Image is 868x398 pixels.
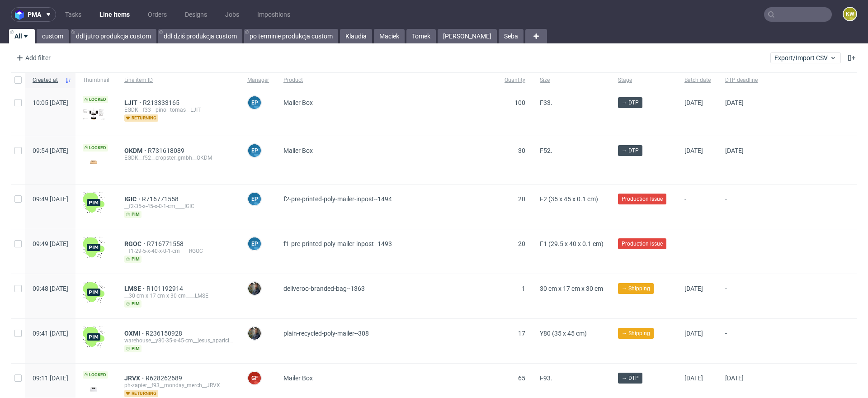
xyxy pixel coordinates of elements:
[146,330,184,337] a: R236150928
[684,374,703,382] span: [DATE]
[248,237,261,250] figcaption: EP
[622,374,639,382] span: → DTP
[124,106,233,114] div: EGDK__f33__pinol_tomas__LJIT
[148,147,186,154] span: R731618089
[124,330,146,337] a: OXMI
[518,195,525,203] span: 20
[684,76,711,84] span: Batch date
[283,374,313,382] span: Mailer Box
[514,99,525,106] span: 100
[540,285,603,292] span: 30 cm x 17 cm x 30 cm
[540,195,598,203] span: F2 (35 x 45 x 0.1 cm)
[94,7,135,22] a: Line Items
[124,240,147,247] a: RGOC
[179,7,212,22] a: Designs
[684,285,703,292] span: [DATE]
[725,147,744,154] span: [DATE]
[622,99,639,107] span: → DTP
[622,195,663,203] span: Production Issue
[774,54,837,62] span: Export/Import CSV
[83,383,104,395] img: version_two_editor_design
[33,374,68,382] span: 09:11 [DATE]
[83,96,108,103] span: Locked
[622,284,650,293] span: → Shipping
[146,374,184,382] a: R628262689
[83,237,104,258] img: wHgJFi1I6lmhQAAAABJRU5ErkJggg==
[83,192,104,213] img: wHgJFi1I6lmhQAAAABJRU5ErkJggg==
[33,99,68,106] span: 10:05 [DATE]
[725,99,744,106] span: [DATE]
[124,195,142,203] a: IGIC
[684,195,711,218] span: -
[540,330,587,337] span: Y80 (35 x 45 cm)
[37,29,69,43] a: custom
[505,76,525,84] span: Quantity
[622,147,639,155] span: → DTP
[684,240,711,263] span: -
[725,285,758,308] span: -
[248,144,261,157] figcaption: EP
[124,292,233,299] div: __30-cm-x-17-cm-x-30-cm____LMSE
[124,374,146,382] a: JRVX
[13,51,52,65] div: Add filter
[9,29,35,43] a: All
[248,96,261,109] figcaption: EP
[33,285,68,292] span: 09:48 [DATE]
[518,374,525,382] span: 65
[60,7,87,22] a: Tasks
[11,7,56,22] button: pma
[143,99,181,106] a: R213333165
[770,52,841,63] button: Export/Import CSV
[248,193,261,205] figcaption: EP
[83,144,108,152] span: Locked
[725,330,758,352] span: -
[124,99,143,106] a: LJIT
[147,240,185,247] a: R716771558
[158,29,242,43] a: ddl dziś produkcja custom
[622,329,650,337] span: → Shipping
[247,76,269,84] span: Manager
[124,345,142,352] span: pim
[142,7,172,22] a: Orders
[124,300,142,308] span: pim
[252,7,296,22] a: Impositions
[83,109,104,120] img: data
[33,76,61,84] span: Created at
[283,76,490,84] span: Product
[406,29,436,43] a: Tomek
[33,240,68,247] span: 09:49 [DATE]
[844,8,856,20] figcaption: KW
[684,99,703,106] span: [DATE]
[124,337,233,344] div: warehouse__y80-35-x-45-cm__jesus_aparicio_calvo__OXMI
[33,330,68,337] span: 09:41 [DATE]
[124,211,142,218] span: pim
[146,285,185,292] a: R101192914
[124,76,233,84] span: Line item ID
[248,282,261,295] img: Maciej Sobola
[142,195,180,203] a: R716771558
[540,76,604,84] span: Size
[124,114,158,122] span: returning
[124,147,148,154] a: OKDM
[725,76,758,84] span: DTP deadline
[124,154,233,161] div: EGDK__f52__cropster_gmbh__OKDM
[684,330,703,337] span: [DATE]
[725,240,758,263] span: -
[340,29,372,43] a: Klaudia
[540,99,552,106] span: F33.
[283,147,313,154] span: Mailer Box
[283,195,392,203] span: f2-pre-printed-poly-mailer-inpost--1494
[248,372,261,384] figcaption: GF
[522,285,525,292] span: 1
[540,374,552,382] span: F93.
